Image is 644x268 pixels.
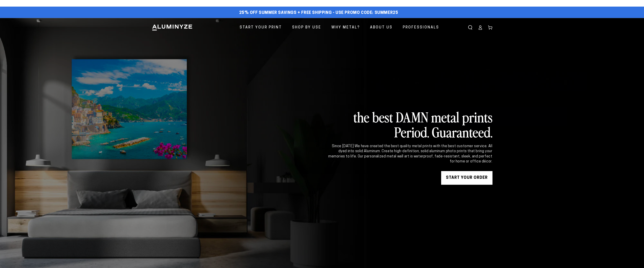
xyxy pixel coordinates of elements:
[441,171,492,185] a: START YOUR Order
[399,22,443,34] a: Professionals
[289,22,325,34] a: Shop By Use
[328,144,492,164] div: Since [DATE] We have created the best quality metal prints with the best customer service. All dy...
[328,109,492,139] h2: the best DAMN metal prints Period. Guaranteed.
[403,24,439,31] span: Professionals
[152,24,193,31] img: Aluminyze
[292,24,321,31] span: Shop By Use
[239,10,398,15] span: 25% off Summer Savings + Free Shipping - Use Promo Code: SUMMER25
[328,22,363,34] a: Why Metal?
[367,22,396,34] a: About Us
[465,23,475,33] summary: Search our site
[370,24,393,31] span: About Us
[236,22,285,34] a: Start Your Print
[331,24,360,31] span: Why Metal?
[240,24,282,31] span: Start Your Print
